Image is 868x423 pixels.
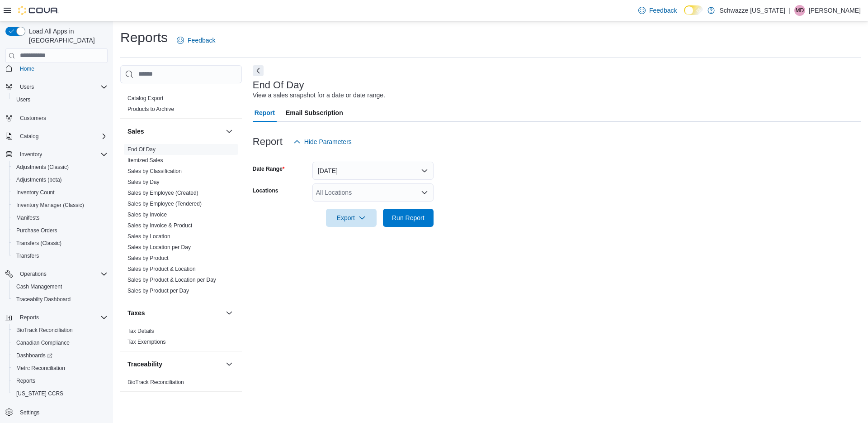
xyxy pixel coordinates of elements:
span: Manifests [13,212,108,223]
span: MD [796,5,804,16]
a: Customers [16,113,50,124]
input: Dark Mode [684,5,703,15]
a: Home [16,63,38,74]
span: Catalog Export [127,95,163,102]
a: Sales by Invoice [127,211,167,218]
button: Operations [2,268,111,280]
span: Manifests [16,214,39,221]
span: Inventory [20,151,42,158]
button: Export [326,209,377,227]
span: Users [16,96,30,103]
a: Canadian Compliance [13,337,73,348]
button: Canadian Compliance [9,336,111,349]
span: Sales by Invoice [127,211,167,218]
button: Open list of options [421,189,428,196]
button: Reports [2,311,111,324]
span: Transfers (Classic) [16,240,61,247]
span: Reports [13,375,108,386]
button: Inventory Count [9,186,111,199]
span: Dashboards [13,350,108,361]
span: Reports [16,377,35,385]
img: Cova [18,6,59,15]
span: Operations [20,270,47,278]
span: Adjustments (Classic) [13,162,108,173]
span: BioTrack Reconciliation [13,325,108,336]
a: Sales by Location [127,233,170,240]
span: Adjustments (Classic) [16,163,69,171]
a: Inventory Count [13,187,58,198]
button: Transfers (Classic) [9,237,111,250]
span: Sales by Product & Location [127,265,196,273]
button: BioTrack Reconciliation [9,324,111,336]
label: Locations [253,187,278,194]
p: Schwazze [US_STATE] [719,5,785,16]
span: Operations [16,269,108,279]
span: Inventory Count [13,187,108,198]
p: | [789,5,791,16]
a: Sales by Product [127,255,169,261]
button: Products [224,75,235,86]
button: Next [253,65,264,76]
a: Sales by Product & Location [127,266,196,272]
span: Tax Exemptions [127,338,166,346]
h3: End Of Day [253,80,304,91]
span: Settings [20,409,39,416]
a: Sales by Location per Day [127,244,191,250]
span: Home [20,65,34,72]
a: End Of Day [127,146,156,153]
span: Sales by Employee (Created) [127,189,198,197]
a: Feedback [173,31,219,49]
span: Settings [16,406,108,418]
span: Users [20,83,34,91]
a: Inventory Manager (Classic) [13,200,88,211]
span: Itemized Sales [127,157,163,164]
a: Reports [13,375,39,386]
a: Sales by Employee (Created) [127,190,198,196]
span: Inventory [16,149,108,160]
button: Catalog [16,131,42,142]
h1: Reports [120,29,168,47]
a: Sales by Day [127,179,160,185]
span: Sales by Product per Day [127,287,189,294]
span: Adjustments (beta) [13,174,108,185]
a: Feedback [635,1,680,19]
span: Customers [20,115,46,122]
span: Dashboards [16,352,52,359]
span: Canadian Compliance [16,339,70,346]
button: Settings [2,405,111,418]
div: Sales [120,144,242,300]
button: Sales [127,127,222,136]
a: Adjustments (Classic) [13,162,72,173]
span: Traceabilty Dashboard [16,296,71,303]
h3: Sales [127,127,144,136]
a: Catalog Export [127,95,163,101]
button: Cash Management [9,280,111,293]
button: Inventory [2,148,111,161]
h3: Traceability [127,360,162,369]
a: Purchase Orders [13,225,61,236]
span: Dark Mode [684,15,684,15]
a: Transfers (Classic) [13,238,65,249]
div: Matthew Dupuis [794,5,805,16]
a: Sales by Product & Location per Day [127,277,216,283]
button: Taxes [127,308,222,317]
span: Purchase Orders [16,227,57,234]
button: Adjustments (Classic) [9,161,111,173]
button: Purchase Orders [9,224,111,237]
button: Traceability [127,360,222,369]
button: Home [2,62,111,75]
span: Customers [16,112,108,124]
a: Tax Exemptions [127,339,166,345]
button: Inventory Manager (Classic) [9,199,111,211]
a: Dashboards [13,350,56,361]
div: Taxes [120,326,242,351]
a: Manifests [13,212,43,223]
button: Adjustments (beta) [9,173,111,186]
button: Users [2,81,111,93]
p: [PERSON_NAME] [809,5,861,16]
a: Sales by Employee (Tendered) [127,201,202,207]
a: Traceabilty Dashboard [13,294,74,305]
span: Products to Archive [127,106,174,113]
span: Inventory Manager (Classic) [16,202,84,209]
